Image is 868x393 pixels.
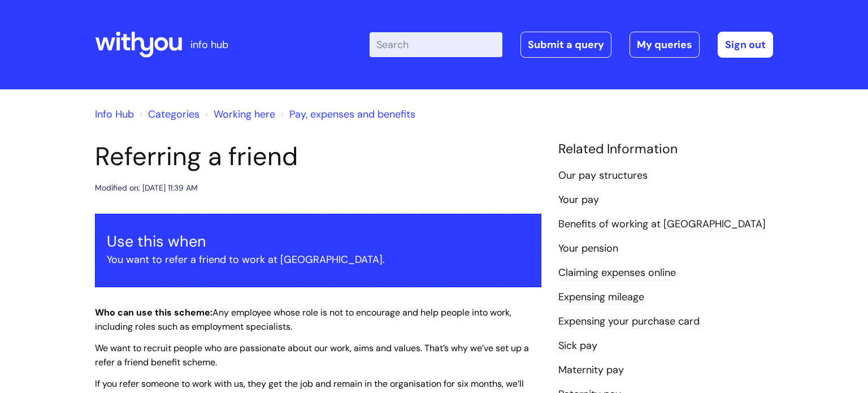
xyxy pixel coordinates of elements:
a: Expensing your purchase card [558,314,700,329]
a: Your pension [558,241,618,256]
a: Categories [148,107,199,121]
a: Your pay [558,193,599,208]
a: Maternity pay [558,363,624,378]
li: Pay, expenses and benefits [278,105,415,123]
h4: Related Information [558,141,773,157]
a: Sick pay [558,339,597,353]
a: My queries [630,32,700,58]
span: Any employee whose role is not to encourage and help people into work, including roles such as em... [95,306,511,332]
a: Our pay structures [558,169,648,183]
a: Working here [214,107,275,121]
p: You want to refer a friend to work at [GEOGRAPHIC_DATA]. [107,251,530,269]
p: info hub [190,36,228,54]
a: Submit a query [520,32,611,58]
span: We want to recruit people who are passionate about our work, aims and values. That’s why we’ve se... [95,342,529,368]
a: Benefits of working at [GEOGRAPHIC_DATA] [558,217,766,232]
h1: Referring a friend [95,141,541,172]
div: | - [370,32,773,58]
input: Search [370,32,502,57]
h3: Use this when [107,232,530,251]
a: Info Hub [95,107,134,121]
a: Pay, expenses and benefits [289,107,415,121]
a: Claiming expenses online [558,266,676,280]
li: Solution home [137,105,199,123]
a: Expensing mileage [558,290,644,305]
li: Working here [202,105,275,123]
a: Sign out [718,32,773,58]
strong: Who can use this scheme: [95,306,212,318]
div: Modified on: [DATE] 11:39 AM [95,181,198,195]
